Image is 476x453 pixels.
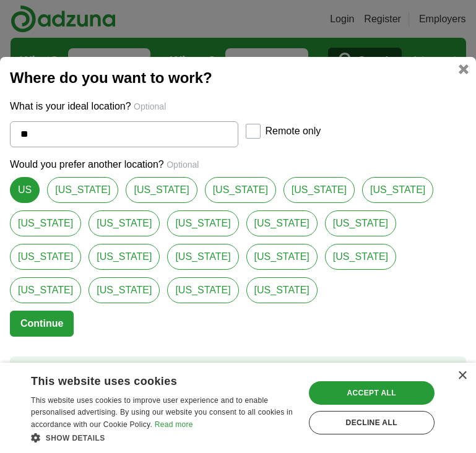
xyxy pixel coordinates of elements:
[155,420,193,429] a: Read more, opens a new window
[457,371,467,381] div: Close
[46,434,105,442] span: Show details
[10,177,40,203] a: US
[31,431,296,444] div: Show details
[10,67,466,89] h2: Where do you want to work?
[31,370,265,389] div: This website uses cookies
[10,157,466,172] p: Would you prefer another location?
[283,177,355,203] a: [US_STATE]
[89,277,160,303] a: [US_STATE]
[205,177,276,203] a: [US_STATE]
[10,210,81,236] a: [US_STATE]
[89,210,160,236] a: [US_STATE]
[10,277,81,303] a: [US_STATE]
[167,160,199,170] span: Optional
[167,210,238,236] a: [US_STATE]
[325,244,396,270] a: [US_STATE]
[246,244,318,270] a: [US_STATE]
[362,177,433,203] a: [US_STATE]
[126,177,197,203] a: [US_STATE]
[266,124,321,139] label: Remote only
[325,210,396,236] a: [US_STATE]
[10,244,81,270] a: [US_STATE]
[10,311,74,337] button: Continue
[10,99,466,114] p: What is your ideal location?
[47,177,118,203] a: [US_STATE]
[246,210,318,236] a: [US_STATE]
[246,277,318,303] a: [US_STATE]
[167,244,238,270] a: [US_STATE]
[134,101,166,111] span: Optional
[309,411,435,434] div: Decline all
[89,244,160,270] a: [US_STATE]
[31,396,293,429] span: This website uses cookies to improve user experience and to enable personalised advertising. By u...
[167,277,238,303] a: [US_STATE]
[309,381,435,405] div: Accept all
